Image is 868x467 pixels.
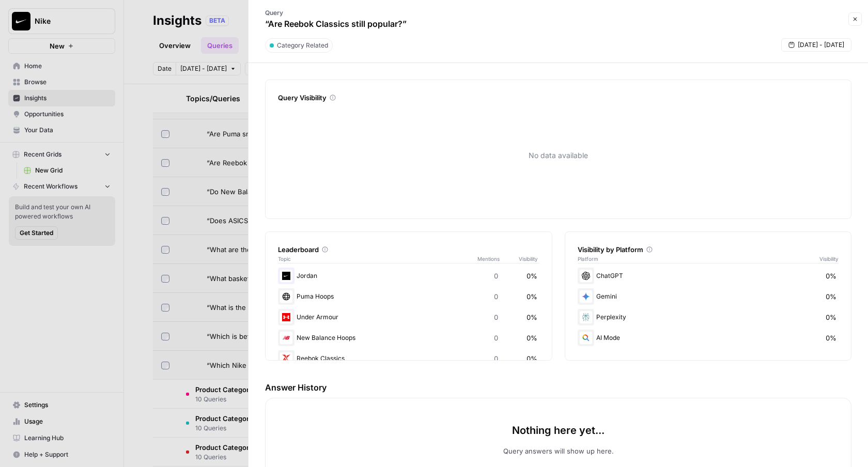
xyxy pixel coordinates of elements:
[278,268,539,284] div: Jordan
[494,271,498,281] span: 0
[278,330,539,346] div: New Balance Hoops
[278,350,539,367] div: Reebok Classics
[578,288,839,305] div: Gemini
[526,353,537,364] span: 0%
[265,381,851,394] h3: Answer History
[265,18,407,30] p: “Are Reebok Classics still popular?”
[819,255,839,263] span: Visibility
[578,309,839,325] div: Perplexity
[826,333,836,343] span: 0%
[278,309,539,325] div: Under Armour
[826,312,836,322] span: 0%
[280,311,292,323] img: wprxo5idv9yrbttdvvo3ygf3bs60
[277,41,328,50] span: Category Related
[526,312,537,322] span: 0%
[512,423,605,438] p: Nothing here yet...
[494,312,498,322] span: 0
[519,255,539,263] span: Visibility
[503,446,614,456] p: Query answers will show up here.
[278,255,477,263] span: Topic
[798,40,844,50] span: [DATE] - [DATE]
[494,291,498,302] span: 0
[265,8,407,18] p: Query
[826,271,836,281] span: 0%
[578,268,839,284] div: ChatGPT
[278,244,539,255] div: Leaderboard
[280,332,292,344] img: llytwcj2bfz9769565855mpg5rum
[578,330,839,346] div: AI Mode
[578,255,598,263] span: Platform
[494,353,498,364] span: 0
[278,92,839,103] div: Query Visibility
[280,352,292,365] img: a7j3cn0zjk0j8lu960bbgalslqvu
[781,38,851,52] button: [DATE] - [DATE]
[526,271,537,281] span: 0%
[526,333,537,343] span: 0%
[278,105,839,206] div: No data available
[494,333,498,343] span: 0
[477,255,519,263] span: Mentions
[526,291,537,302] span: 0%
[826,291,836,302] span: 0%
[278,288,539,305] div: Puma Hoops
[578,244,839,255] div: Visibility by Platform
[280,270,292,282] img: mbxk6mdhxwmkdrm5bbkd541bcyn0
